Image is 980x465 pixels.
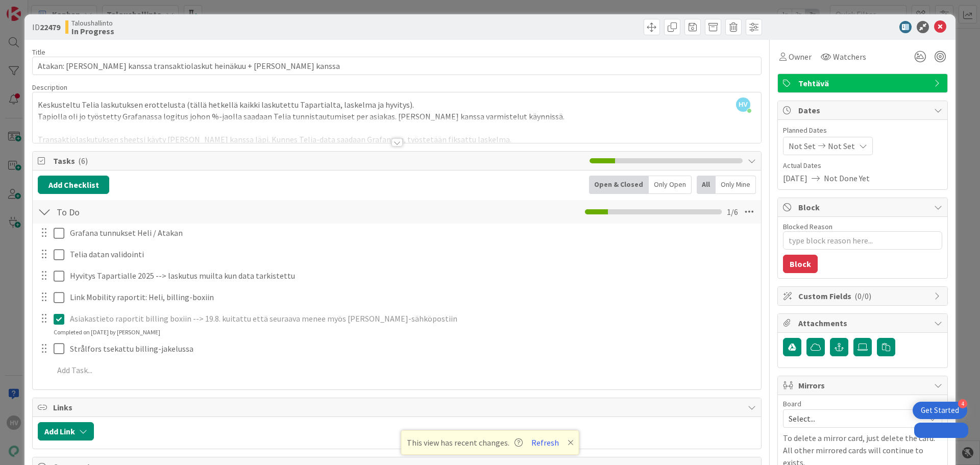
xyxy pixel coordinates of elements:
div: Completed on [DATE] by [PERSON_NAME] [54,328,160,337]
span: ID [32,21,60,33]
div: Open Get Started checklist, remaining modules: 4 [913,402,967,419]
p: Link Mobility raportit: Heli, billing-boxiin [70,291,754,303]
span: Custom Fields [798,290,929,302]
span: Taloushallinto [71,19,114,27]
div: All [697,176,716,194]
p: Asiakastieto raportit billing boxiin --> 19.8. kuitattu että seuraava menee myös [PERSON_NAME]-sä... [70,313,754,325]
p: Grafana tunnukset Heli / Atakan [70,227,754,239]
input: type card name here... [32,57,762,75]
div: Only Open [649,176,692,194]
span: Description [32,83,67,92]
span: Select... [789,411,919,426]
span: Owner [789,51,812,63]
span: Not Set [828,140,855,152]
p: Telia datan validointi [70,249,754,260]
label: Blocked Reason [783,222,832,231]
p: Keskusteltu Telia laskutuksen erottelusta (tällä hetkellä kaikki laskutettu Tapartialta, laskelma... [38,99,756,111]
span: [DATE] [783,172,807,184]
span: HV [736,97,750,112]
b: In Progress [71,27,114,35]
span: This view has recent changes. [407,436,523,449]
span: Attachments [798,317,929,329]
span: 1 / 6 [727,206,738,218]
label: Title [32,47,45,57]
span: Mirrors [798,379,929,391]
b: 22479 [40,22,60,32]
span: Planned Dates [783,125,942,136]
div: Get Started [921,405,959,415]
p: Strålfors tsekattu billing-jakelussa [70,343,754,355]
span: Links [53,401,743,413]
p: Tapiolla oli jo työstetty Grafanassa logitus johon %-jaolla saadaan Telia tunnistautumiset per as... [38,111,756,123]
button: Add Link [38,422,94,440]
input: Add Checklist... [53,203,283,221]
p: Hyvitys Tapartialle 2025 --> laskutus muilta kun data tarkistettu [70,270,754,282]
span: Tehtävä [798,77,929,89]
span: Board [783,400,801,407]
div: Open & Closed [589,176,649,194]
span: Not Set [789,140,816,152]
span: ( 6 ) [78,156,88,166]
span: Dates [798,104,929,116]
span: Not Done Yet [824,172,870,184]
span: Tasks [53,155,584,167]
span: Actual Dates [783,160,942,171]
button: Block [783,255,818,273]
div: Only Mine [716,176,756,194]
span: Block [798,201,929,213]
button: Refresh [528,436,562,449]
span: Watchers [833,51,866,63]
span: ( 0/0 ) [854,291,871,301]
button: Add Checklist [38,176,109,194]
div: 4 [958,399,967,408]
